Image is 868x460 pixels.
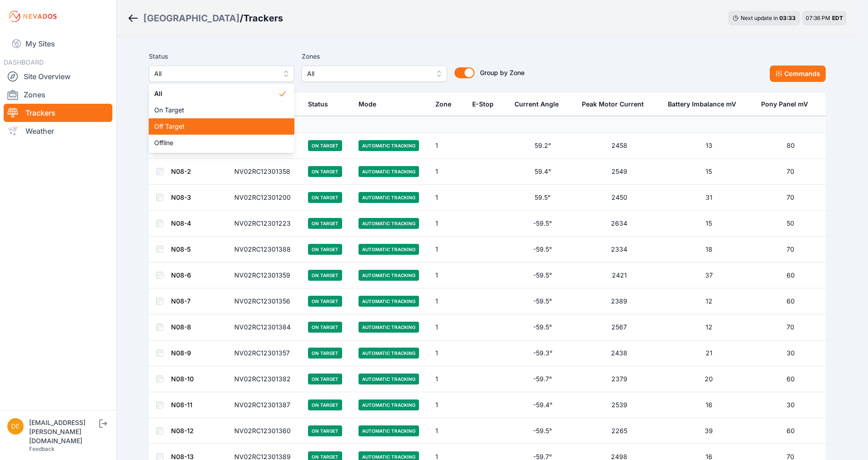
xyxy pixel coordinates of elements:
span: All [154,89,278,98]
span: On Target [154,106,278,115]
span: Offline [154,138,278,147]
button: All [149,66,294,82]
span: All [154,68,276,79]
div: All [149,84,294,153]
span: Off Target [154,122,278,131]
